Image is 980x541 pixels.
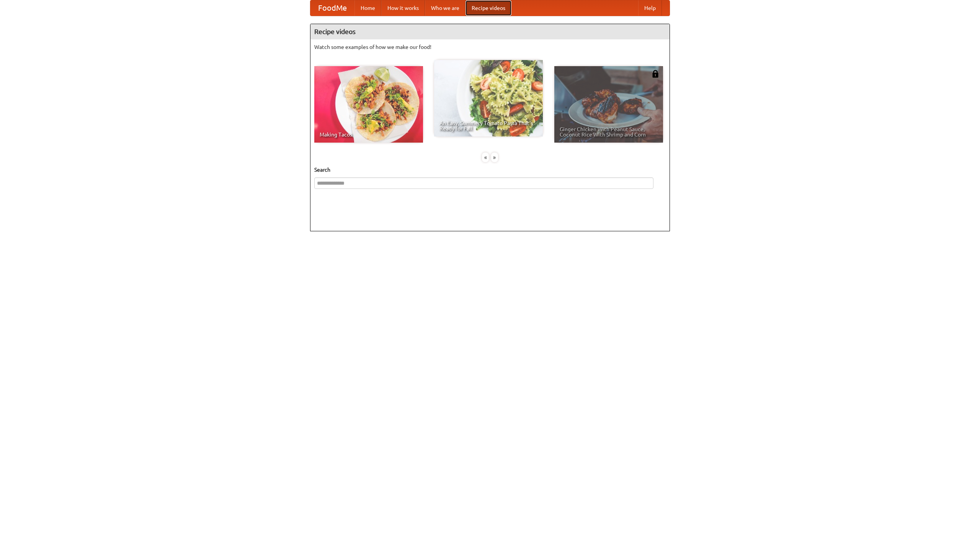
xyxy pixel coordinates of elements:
a: FoodMe [310,0,354,16]
img: 483408.png [652,70,659,78]
a: Recipe videos [465,0,511,16]
div: » [491,153,498,162]
h5: Search [314,166,666,174]
a: Help [638,0,662,16]
a: Who we are [425,0,465,16]
p: Watch some examples of how we make our food! [314,43,666,51]
a: How it works [381,0,425,16]
h4: Recipe videos [310,24,670,39]
span: An Easy, Summery Tomato Pasta That's Ready for Fall [439,120,537,131]
span: Making Tacos [320,132,418,137]
a: Home [354,0,381,16]
a: Making Tacos [314,66,423,143]
a: An Easy, Summery Tomato Pasta That's Ready for Fall [434,60,543,136]
div: « [482,153,489,162]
